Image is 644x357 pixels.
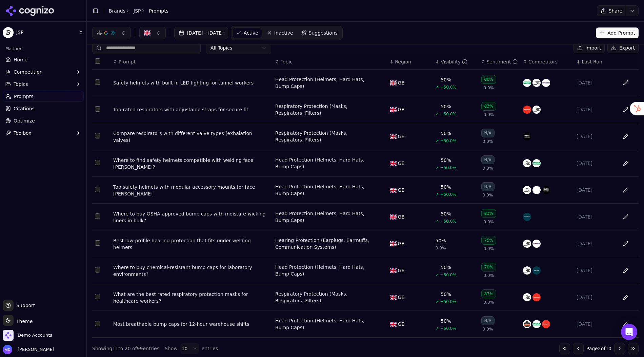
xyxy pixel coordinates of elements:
a: Head Protection (Helmets, Hard Hats, Bump Caps) [275,76,376,90]
button: Select row 82 [95,321,100,326]
a: Where to buy OSHA-approved bump caps with moisture-wicking liners in bulk? [113,210,270,224]
img: GB flag [390,214,397,220]
th: Last Run [574,54,616,70]
span: Topic [281,58,293,65]
button: Add Prompt [596,27,639,38]
img: JSP [3,27,14,38]
img: GB flag [390,161,397,166]
a: Respiratory Protection (Masks, Respirators, Filters) [275,103,376,116]
a: Safety helmets with built-in LED lighting for tunnel workers [113,79,270,86]
a: Respiratory Protection (Masks, Respirators, Filters) [275,290,376,304]
span: 0.0% [483,166,493,171]
span: +50.0% [440,219,457,224]
span: 0.0% [484,112,494,117]
div: 50% [441,184,451,190]
span: +50.0% [440,165,457,170]
img: GB flag [390,322,397,327]
span: +50.0% [440,192,457,197]
button: Open organization switcher [3,330,52,341]
span: ↗ [436,272,439,278]
div: ↕Sentiment [481,58,518,65]
div: 50% [436,237,446,244]
img: Melissa Dowd [3,345,12,354]
a: Suggestions [298,27,341,38]
th: Topic [273,54,387,70]
div: ↕Competitors [523,58,571,65]
div: Head Protection (Helmets, Hard Hats, Bump Caps) [275,183,376,197]
span: GB [398,240,405,247]
th: sentiment [479,54,521,70]
img: 3m [532,106,541,114]
div: Head Protection (Helmets, Hard Hats, Bump Caps) [275,210,376,224]
span: 0.0% [484,273,494,278]
button: [DATE] - [DATE] [174,27,228,39]
div: 83% [481,102,497,111]
button: Edit in sheet [620,158,631,169]
span: +50.0% [440,299,457,304]
div: ↕Region [390,58,430,65]
img: GB flag [390,80,397,86]
div: [DATE] [577,106,613,113]
span: Citations [14,105,35,112]
span: ↗ [436,326,439,331]
div: [DATE] [577,321,613,327]
button: Select row 81 [95,294,100,299]
span: 0.0% [484,219,494,225]
img: Demo Accounts [3,330,14,341]
div: N/A [481,182,495,191]
button: Edit in sheet [620,238,631,249]
a: Prompts [3,91,84,102]
button: Edit in sheet [620,319,631,330]
span: GB [398,106,405,113]
button: Select row 28 [95,133,100,138]
img: GB flag [390,295,397,300]
img: 3m [523,293,531,301]
a: Head Protection (Helmets, Hard Hats, Bump Caps) [275,317,376,331]
a: Home [3,54,84,65]
button: Edit in sheet [620,292,631,303]
button: Edit in sheet [620,104,631,115]
div: Open Intercom Messenger [621,324,637,340]
span: +50.0% [440,272,457,278]
span: 0.0% [483,326,493,332]
img: GB [144,30,150,36]
img: 3m [532,79,541,87]
span: 0.0% [484,85,494,91]
img: honeywell [542,320,550,328]
div: ↓Visibility [436,58,476,65]
div: 75% [481,236,497,245]
span: GB [398,160,405,167]
div: 50% [441,291,451,298]
div: 50% [441,130,451,137]
th: Region [387,54,433,70]
a: Where to buy chemical-resistant bump caps for laboratory environments? [113,264,270,278]
a: Citations [3,103,84,114]
div: [DATE] [577,213,613,220]
a: Head Protection (Helmets, Hard Hats, Bump Caps) [275,156,376,170]
div: [DATE] [577,160,613,167]
button: Import [573,42,605,53]
span: GB [398,267,405,274]
button: Select row 38 [95,187,100,192]
button: Select row 54 [95,240,100,246]
span: +50.0% [440,111,457,117]
img: jorestech [532,186,541,194]
span: Active [244,30,258,36]
div: ↕Last Run [577,58,613,65]
div: [DATE] [577,79,613,86]
a: Active [233,27,262,38]
div: [DATE] [577,267,613,274]
div: 50% [441,157,451,164]
div: [DATE] [577,240,613,247]
span: Competitors [528,58,558,65]
img: honeywell [532,293,541,301]
span: Show [165,345,178,352]
button: Edit in sheet [620,185,631,195]
span: [PERSON_NAME] [15,346,54,353]
span: JSP [16,30,76,36]
span: Toolbox [14,130,32,136]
